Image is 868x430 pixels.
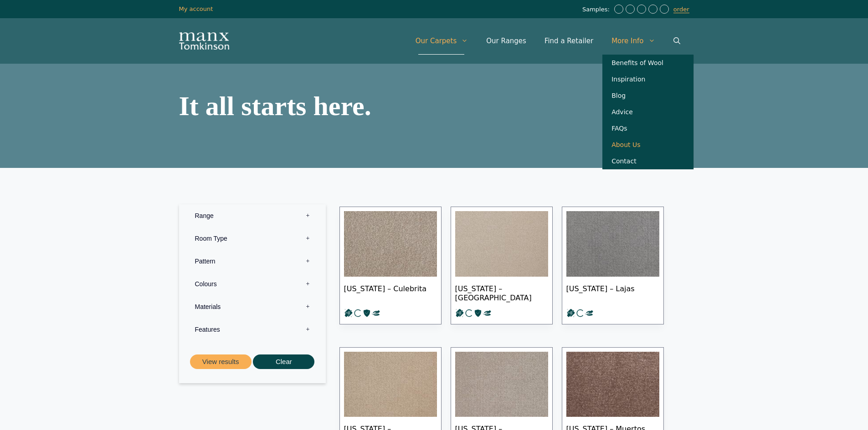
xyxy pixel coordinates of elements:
[602,87,693,104] a: Blog
[344,277,437,309] span: [US_STATE] – Culebrita
[186,250,319,273] label: Pattern
[406,27,478,55] a: Our Carpets
[186,273,319,295] label: Colours
[602,71,693,87] a: Inspiration
[582,6,612,14] span: Samples:
[477,27,535,55] a: Our Ranges
[406,27,689,55] nav: Primary
[602,120,693,137] a: FAQs
[186,204,319,227] label: Range
[602,104,693,120] a: Advice
[179,32,229,50] img: Manx Tomkinson
[562,207,664,324] a: [US_STATE] – Lajas
[179,5,213,12] a: My account
[451,207,553,324] a: [US_STATE] – [GEOGRAPHIC_DATA]
[179,92,430,120] h1: It all starts here.
[602,27,664,55] a: More Info
[664,27,689,55] a: Open Search Bar
[186,295,319,318] label: Materials
[339,207,442,324] a: [US_STATE] – Culebrita
[535,27,602,55] a: Find a Retailer
[253,354,314,369] button: Clear
[190,354,252,369] button: View results
[566,277,659,309] span: [US_STATE] – Lajas
[186,227,319,250] label: Room Type
[186,318,319,341] label: Features
[455,277,548,309] span: [US_STATE] – [GEOGRAPHIC_DATA]
[602,137,693,153] a: About Us
[673,6,689,13] a: order
[602,55,693,71] a: Benefits of Wool
[602,153,693,169] a: Contact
